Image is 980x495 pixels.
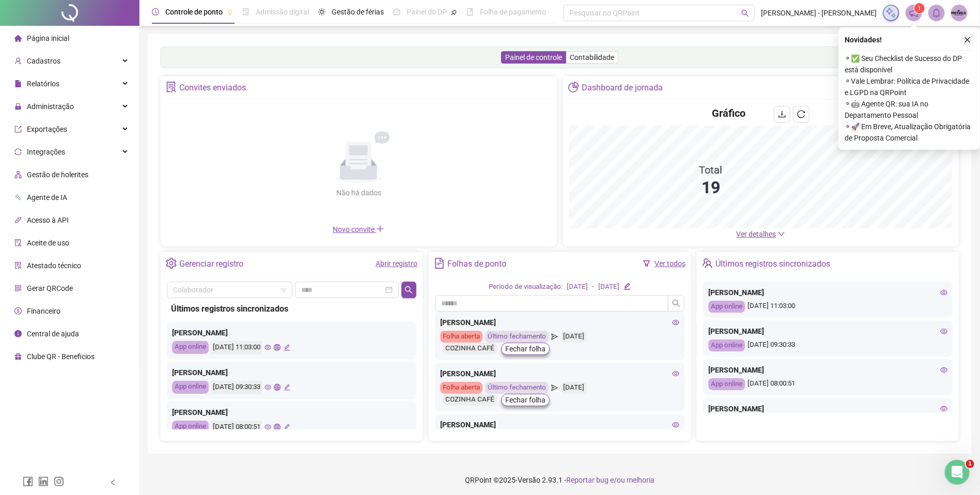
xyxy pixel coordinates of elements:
[708,339,745,351] div: App online
[582,79,663,97] div: Dashboard de jornada
[227,9,233,16] span: pushpin
[14,353,22,360] span: gift
[566,476,655,484] span: Reportar bug e/ou melhoria
[27,148,65,156] span: Integrações
[778,110,786,118] span: download
[708,378,745,390] div: App online
[14,285,22,292] span: qrcode
[110,479,117,486] span: left
[166,258,177,269] span: setting
[568,82,579,92] span: pie-chart
[152,8,159,16] span: clock-circle
[485,331,549,343] div: Último fechamento
[27,34,69,42] span: Página inicial
[332,8,384,16] span: Gestão de férias
[179,79,246,97] div: Convites enviados
[672,319,679,326] span: eye
[27,57,60,65] span: Cadastros
[845,75,974,98] span: ⚬ Vale Lembrar: Política de Privacidade e LGPD na QRPoint
[274,344,281,351] span: global
[480,8,546,16] span: Folha de pagamento
[551,382,558,394] span: send
[318,8,325,16] span: sun
[741,9,749,17] span: search
[737,230,776,238] span: Ver detalhes
[265,384,271,391] span: eye
[505,394,546,406] span: Fechar folha
[23,476,33,487] span: facebook
[761,7,877,19] span: [PERSON_NAME] - [PERSON_NAME]
[311,187,406,198] div: Não há dados
[737,230,785,238] a: Ver detalhes down
[443,343,497,354] div: COZINHA CAFÉ
[518,476,540,484] span: Versão
[27,216,69,224] span: Acesso à API
[940,328,947,335] span: eye
[672,370,679,377] span: eye
[172,381,209,394] div: App online
[38,476,49,487] span: linkedin
[54,476,64,487] span: instagram
[708,301,745,313] div: App online
[14,126,22,133] span: export
[712,106,745,120] h4: Gráfico
[914,3,925,13] sup: 1
[466,8,474,16] span: book
[265,344,271,351] span: eye
[27,125,67,133] span: Exportações
[27,171,88,179] span: Gestão de holerites
[27,102,74,111] span: Administração
[27,284,73,292] span: Gerar QRCode
[505,53,562,61] span: Painel de controle
[172,327,411,338] div: [PERSON_NAME]
[489,282,563,292] div: Período de visualização:
[14,35,22,42] span: home
[505,343,546,354] span: Fechar folha
[242,8,250,16] span: file-done
[440,317,679,328] div: [PERSON_NAME]
[940,366,947,374] span: eye
[211,421,262,434] div: [DATE] 08:00:51
[14,103,22,110] span: lock
[284,424,290,430] span: edit
[945,460,970,485] iframe: Intercom live chat
[14,57,22,65] span: user-add
[570,53,614,61] span: Contabilidade
[440,368,679,379] div: [PERSON_NAME]
[708,301,947,313] div: [DATE] 11:03:00
[501,343,550,355] button: Fechar folha
[708,287,947,298] div: [PERSON_NAME]
[952,5,967,21] img: 60548
[708,378,947,390] div: [DATE] 08:00:51
[376,259,417,268] a: Abrir registro
[561,382,587,394] div: [DATE]
[940,405,947,412] span: eye
[845,98,974,121] span: ⚬ 🤖 Agente QR: sua IA no Departamento Pessoal
[702,258,713,269] span: team
[211,341,262,354] div: [DATE] 11:03:00
[434,258,445,269] span: file-text
[27,307,60,315] span: Financeiro
[256,8,309,16] span: Admissão digital
[333,225,384,234] span: Novo convite
[966,460,974,468] span: 1
[885,7,897,19] img: sparkle-icon.fc2bf0ac1784a2077858766a79e2daf3.svg
[14,80,22,87] span: file
[708,326,947,337] div: [PERSON_NAME]
[708,364,947,376] div: [PERSON_NAME]
[14,262,22,269] span: solution
[932,8,941,18] span: bell
[171,302,412,315] div: Últimos registros sincronizados
[172,367,411,378] div: [PERSON_NAME]
[778,230,785,238] span: down
[909,8,919,18] span: notification
[440,331,483,343] div: Folha aberta
[274,424,281,430] span: global
[561,331,587,343] div: [DATE]
[440,382,483,394] div: Folha aberta
[284,384,290,391] span: edit
[274,384,281,391] span: global
[179,255,243,272] div: Gerenciar registro
[440,419,679,430] div: [PERSON_NAME]
[27,193,67,202] span: Agente de IA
